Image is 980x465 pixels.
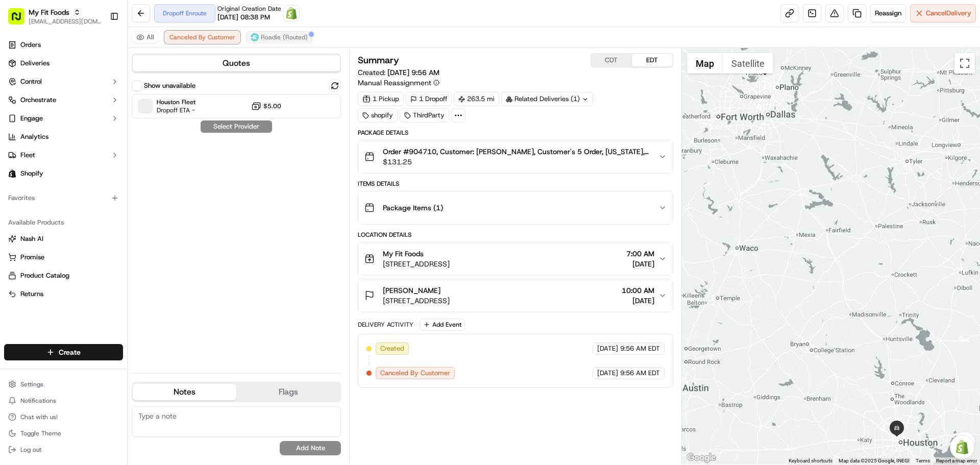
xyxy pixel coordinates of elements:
[4,231,123,247] button: Nash AI
[684,451,718,464] img: Google
[597,344,618,353] span: [DATE]
[236,384,340,400] button: Flags
[870,4,906,22] button: Reassign
[20,40,41,50] span: Orders
[757,59,773,76] div: 2
[383,157,650,167] span: $131.25
[420,319,465,331] button: Add Event
[501,92,593,106] div: Related Deliveries (1)
[263,102,281,110] span: $5.00
[358,191,672,224] button: Package Items (1)
[358,92,404,106] div: 1 Pickup
[4,214,123,231] div: Available Products
[10,41,186,57] p: Welcome 👋
[926,9,971,18] span: Cancel Delivery
[20,114,43,123] span: Engage
[59,347,81,357] span: Create
[875,9,901,18] span: Reassign
[789,457,832,464] button: Keyboard shortcuts
[4,110,123,127] button: Engage
[20,151,35,160] span: Fleet
[4,147,123,163] button: Fleet
[20,169,43,178] span: Shopify
[387,68,439,77] span: [DATE] 9:56 AM
[723,53,773,74] button: Show satellite imagery
[157,98,195,106] span: Houston Fleet
[954,432,975,452] button: Map camera controls
[20,95,56,105] span: Orchestrate
[20,271,69,280] span: Product Catalog
[165,31,240,43] button: Canceled By Customer
[20,289,43,299] span: Returns
[246,31,312,43] button: Roadie (Routed)
[454,92,499,106] div: 263.5 mi
[133,384,236,400] button: Notes
[32,158,83,166] span: [PERSON_NAME]
[358,129,673,137] div: Package Details
[916,458,930,463] a: Terms (opens in new tab)
[20,234,43,243] span: Nash AI
[285,7,298,19] img: Shopify
[622,296,654,306] span: [DATE]
[72,225,124,233] a: Powered byPylon
[400,108,449,123] div: ThirdParty
[4,410,123,424] button: Chat with us!
[29,17,102,26] button: [EMAIL_ADDRESS][DOMAIN_NAME]
[4,377,123,391] button: Settings
[20,253,44,262] span: Promise
[157,106,195,114] span: Dropoff ETA -
[174,101,186,113] button: Start new chat
[383,259,450,269] span: [STREET_ADDRESS]
[4,4,106,29] button: My Fit Foods[EMAIL_ADDRESS][DOMAIN_NAME]
[4,267,123,284] button: Product Catalog
[684,451,718,464] a: Open this area in Google Maps (opens a new window)
[4,344,123,360] button: Create
[383,285,440,296] span: [PERSON_NAME]
[46,108,140,116] div: We're available if you need us!
[10,202,18,210] div: 📗
[8,169,16,178] img: Shopify logo
[169,33,235,41] span: Canceled By Customer
[358,180,673,188] div: Items Details
[20,397,56,405] span: Notifications
[20,380,43,388] span: Settings
[251,33,259,41] img: roadie-logo-v2.jpg
[4,129,123,145] a: Analytics
[632,54,673,67] button: EDT
[4,426,123,440] button: Toggle Theme
[251,101,281,111] button: $5.00
[20,159,29,167] img: 1736555255976-a54dd68f-1ca7-489b-9aae-adbdc363a1c4
[8,253,119,262] a: Promise
[380,369,450,378] span: Canceled By Customer
[358,279,672,312] button: [PERSON_NAME][STREET_ADDRESS]10:00 AM[DATE]
[358,67,439,78] span: Created:
[358,108,398,123] div: shopify
[383,249,424,259] span: My Fit Foods
[4,37,123,53] a: Orders
[10,10,31,31] img: Nash
[132,31,159,43] button: All
[10,97,29,116] img: 1736555255976-a54dd68f-1ca7-489b-9aae-adbdc363a1c4
[8,289,119,299] a: Returns
[283,5,300,21] a: Shopify
[261,33,308,41] span: Roadie (Routed)
[85,158,88,166] span: •
[86,202,94,210] div: 💻
[380,344,404,353] span: Created
[20,201,78,211] span: Knowledge Base
[620,344,660,353] span: 9:56 AM EDT
[10,133,68,141] div: Past conversations
[358,242,672,275] button: My Fit Foods[STREET_ADDRESS]7:00 AM[DATE]
[839,458,910,463] span: Map data ©2025 Google, INEGI
[29,7,69,17] span: My Fit Foods
[358,231,673,239] div: Location Details
[4,394,123,408] button: Notifications
[4,165,123,182] a: Shopify
[82,197,168,215] a: 💻API Documentation
[217,13,270,22] span: [DATE] 08:38 PM
[4,74,123,90] button: Control
[4,55,123,71] a: Deliveries
[406,92,452,106] div: 1 Dropoff
[20,429,61,437] span: Toggle Theme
